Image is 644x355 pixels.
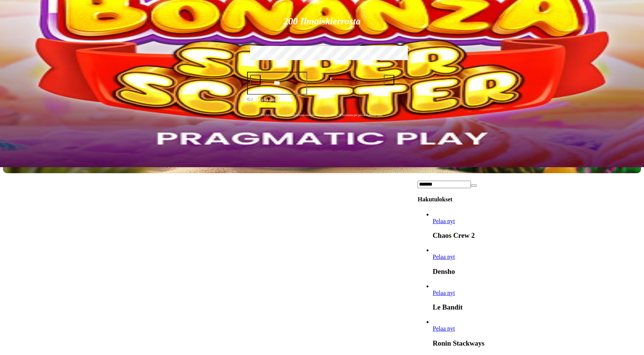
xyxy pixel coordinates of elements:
article: Densho [433,247,641,276]
span: Pelaa nyt [433,290,455,296]
input: Search [418,181,471,188]
h3: Chaos Crew 2 [433,231,641,240]
span: € [253,95,255,100]
span: Pelaa nyt [433,325,455,332]
button: Talleta ja pelaa [247,96,397,110]
a: Ronin Stackways [433,325,455,332]
label: €250 [349,45,396,66]
article: Chaos Crew 2 [433,211,641,240]
button: plus icon [384,75,394,85]
article: Ronin Stackways [433,319,641,347]
button: minus icon [250,75,261,85]
label: €150 [299,45,345,66]
a: Densho [433,254,455,260]
span: € [330,76,332,83]
article: Le Bandit [433,283,641,312]
span: Pelaa nyt [433,218,455,224]
span: Talleta ja pelaa [249,96,281,110]
h3: Ronin Stackways [433,339,641,347]
h4: Hakutulokset [418,196,641,203]
button: clear entry [471,184,477,187]
h3: Densho [433,267,641,276]
a: Le Bandit [433,290,455,296]
a: Chaos Crew 2 [433,218,455,224]
label: €50 [248,45,295,66]
span: Pelaa nyt [433,254,455,260]
h3: Le Bandit [433,303,641,311]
